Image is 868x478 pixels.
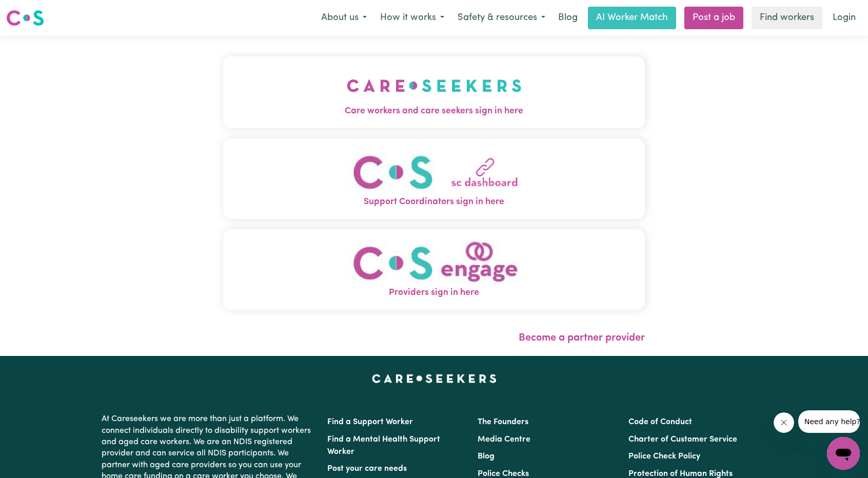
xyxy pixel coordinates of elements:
[628,418,692,426] a: Code of Conduct
[478,470,529,478] a: Police Checks
[6,9,44,27] img: Careseekers logo
[478,452,495,461] a: Blog
[223,286,645,300] span: Providers sign in here
[327,465,407,473] a: Post your care needs
[774,412,794,433] iframe: Close message
[314,7,373,29] button: About us
[6,6,44,30] a: Careseekers logo
[552,7,584,29] a: Blog
[6,7,62,15] span: Need any help?
[223,105,645,118] span: Care workers and care seekers sign in here
[327,435,440,456] a: Find a Mental Health Support Worker
[327,418,413,426] a: Find a Support Worker
[478,435,530,444] a: Media Centre
[752,7,822,29] a: Find workers
[223,56,645,128] button: Care workers and care seekers sign in here
[827,437,860,470] iframe: Button to launch messaging window
[519,333,645,343] a: Become a partner provider
[478,418,528,426] a: The Founders
[826,7,862,29] a: Login
[628,452,700,461] a: Police Check Policy
[223,195,645,209] span: Support Coordinators sign in here
[223,229,645,310] button: Providers sign in here
[223,138,645,219] button: Support Coordinators sign in here
[628,435,737,444] a: Charter of Customer Service
[798,410,860,433] iframe: Message from company
[628,470,733,478] a: Protection of Human Rights
[588,7,676,29] a: AI Worker Match
[684,7,743,29] a: Post a job
[451,7,552,29] button: Safety & resources
[372,374,497,383] a: Careseekers home page
[373,7,451,29] button: How it works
